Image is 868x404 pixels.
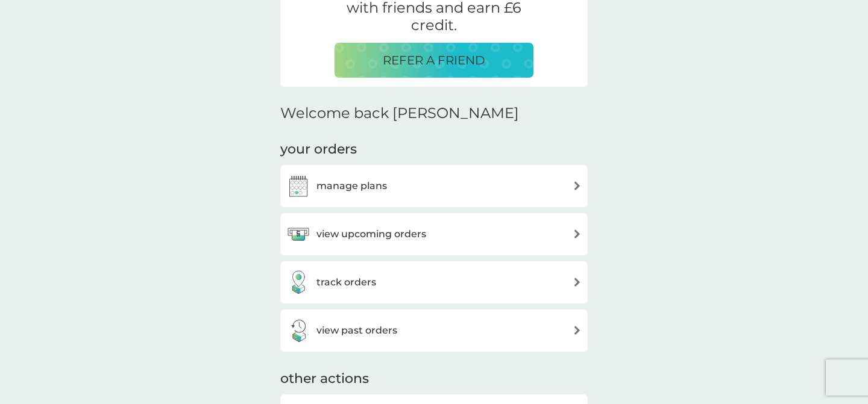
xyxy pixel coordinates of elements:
button: REFER A FRIEND [335,43,533,78]
h3: manage plans [316,178,387,194]
h3: other actions [280,370,369,388]
h2: Welcome back [PERSON_NAME] [280,105,519,122]
h3: view past orders [316,323,397,338]
h3: view upcoming orders [316,226,426,242]
img: arrow right [573,326,582,335]
h3: your orders [280,140,357,159]
img: arrow right [573,278,582,287]
img: arrow right [573,229,582,238]
h3: track orders [316,275,376,290]
img: arrow right [573,181,582,190]
p: REFER A FRIEND [383,51,485,70]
